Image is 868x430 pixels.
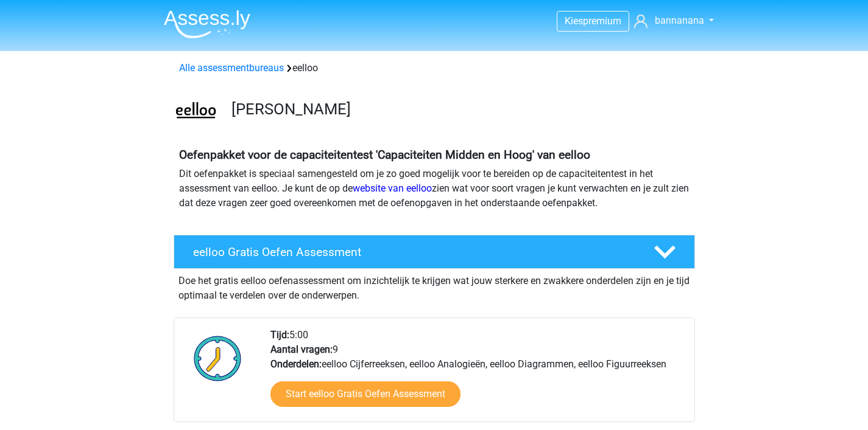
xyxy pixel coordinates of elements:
[629,13,715,28] a: bannanana
[164,10,250,38] img: Assessly
[179,62,284,74] a: Alle assessmentbureaus
[187,328,249,389] img: Klok
[557,13,629,29] a: Kiespremium
[270,358,322,370] b: Onderdelen:
[169,235,700,269] a: eelloo Gratis Oefen Assessment
[353,182,432,194] a: website van eelloo
[583,15,621,27] span: premium
[270,344,333,355] b: Aantal vragen:
[565,15,583,27] span: Kies
[179,167,690,210] p: Dit oefenpakket is speciaal samengesteld om je zo goed mogelijk voor te bereiden op de capaciteit...
[655,15,704,26] span: bannanana
[179,148,590,162] b: Oefenpakket voor de capaciteitentest 'Capaciteiten Midden en Hoog' van eelloo
[261,328,694,421] div: 5:00 9 eelloo Cijferreeksen, eelloo Analogieën, eelloo Diagrammen, eelloo Figuurreeksen
[174,269,695,303] div: Doe het gratis eelloo oefenassessment om inzichtelijk te krijgen wat jouw sterkere en zwakkere on...
[174,61,694,75] div: eelloo
[193,245,634,259] h4: eelloo Gratis Oefen Assessment
[270,381,460,407] a: Start eelloo Gratis Oefen Assessment
[174,90,217,133] img: eelloo.png
[231,100,685,119] h3: [PERSON_NAME]
[270,329,289,341] b: Tijd:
